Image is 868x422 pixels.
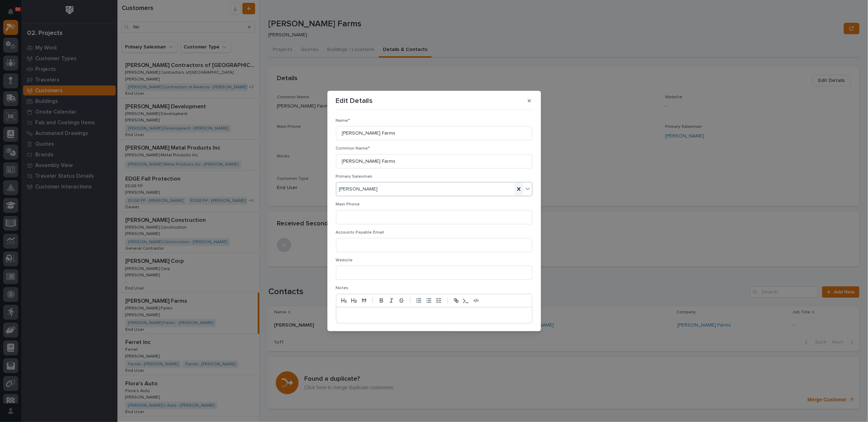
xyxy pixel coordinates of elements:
[336,97,373,105] p: Edit Details
[336,174,373,179] span: Primary Salesman
[336,230,384,235] span: Accounts Payable Email
[336,202,360,207] span: Main Phone
[336,119,350,123] span: Name
[336,258,353,262] span: Website
[336,286,349,290] span: Notes
[336,146,370,151] span: Common Name
[339,186,378,193] span: [PERSON_NAME]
